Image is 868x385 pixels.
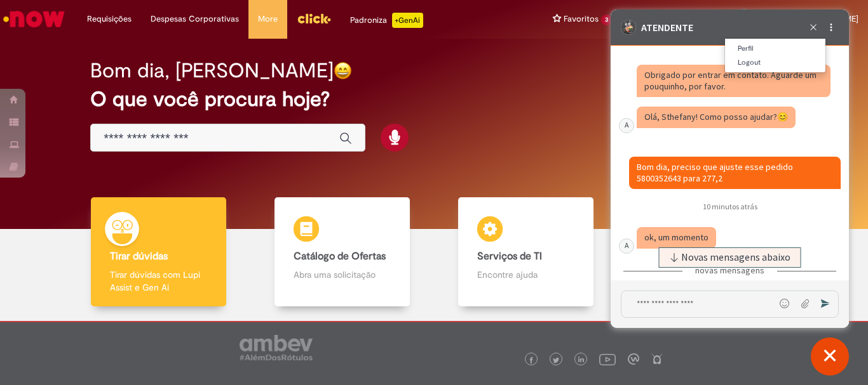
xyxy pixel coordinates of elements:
img: logo_footer_ambev_rotulo_gray.png [240,335,313,360]
a: Serviços de TI Encontre ajuda [434,197,618,307]
span: Favoritos [564,13,599,25]
a: Catálogo de Ofertas Abra uma solicitação [250,197,434,307]
img: ServiceNow [1,6,67,32]
b: Serviços de TI [477,250,542,263]
img: happy-face.png [334,62,352,80]
a: Perfil [725,42,825,56]
img: click_logo_yellow_360x200.png [297,9,331,28]
span: Despesas Corporativas [151,13,239,25]
img: logo_footer_twitter.png [553,357,559,363]
img: logo_footer_facebook.png [528,357,534,363]
img: logo_footer_linkedin.png [578,356,585,364]
button: Fechar conversa de suporte [811,337,849,375]
h2: O que você procura hoje? [90,88,778,110]
span: Requisições [87,13,132,25]
span: More [258,13,278,25]
h2: Bom dia, [PERSON_NAME] [90,60,334,82]
iframe: Suporte do Bate-Papo [611,10,849,328]
img: logo_footer_youtube.png [599,351,616,367]
p: Abra uma solicitação [294,268,390,281]
p: +GenAi [392,13,423,28]
b: Catálogo de Ofertas [294,250,386,263]
p: Tirar dúvidas com Lupi Assist e Gen Ai [110,268,207,294]
a: Tirar dúvidas Tirar dúvidas com Lupi Assist e Gen Ai [67,197,250,307]
b: Tirar dúvidas [110,250,168,263]
a: Logout [725,56,825,70]
span: 3 [601,15,612,25]
p: Encontre ajuda [477,268,574,281]
div: Padroniza [350,13,423,28]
